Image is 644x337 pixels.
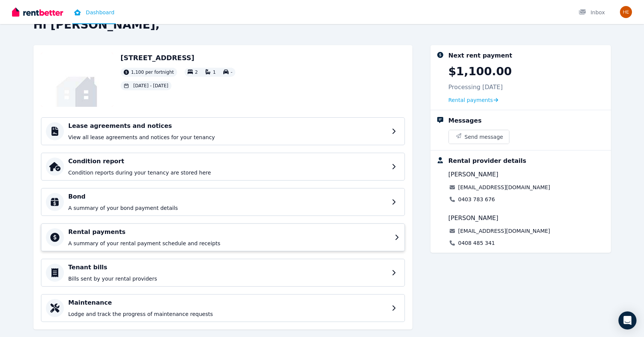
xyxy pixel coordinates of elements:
a: 0403 783 676 [458,196,495,203]
h4: Condition report [68,157,387,166]
div: Rental provider details [449,156,526,165]
span: [PERSON_NAME] [449,170,499,179]
p: Condition reports during your tenancy are stored here [68,169,387,176]
p: A summary of your bond payment details [68,204,387,212]
p: Processing [DATE] [449,83,503,92]
button: Send message [449,130,509,144]
span: Rental payments [449,96,493,104]
h2: [STREET_ADDRESS] [121,53,236,63]
div: Inbox [579,9,605,16]
img: Henry Forman [620,6,632,18]
img: Property Url [41,53,113,107]
span: 1 [213,70,216,75]
a: [EMAIL_ADDRESS][DOMAIN_NAME] [458,227,550,235]
a: 0408 485 341 [458,239,495,247]
a: Rental payments [449,96,499,104]
p: Lodge and track the progress of maintenance requests [68,310,387,318]
span: 2 [195,70,198,75]
span: - [231,70,232,75]
div: Messages [449,116,482,125]
span: 1,100 per fortnight [131,69,174,75]
span: Send message [465,133,503,141]
p: $1,100.00 [449,65,512,78]
div: Open Intercom Messenger [618,311,636,329]
h4: Rental payments [68,228,390,237]
h2: Hi [PERSON_NAME], [33,18,611,32]
h4: Maintenance [68,298,387,307]
span: [DATE] - [DATE] [133,83,168,89]
h4: Bond [68,192,387,201]
div: Next rent payment [449,51,512,60]
h4: Lease agreements and notices [68,121,387,131]
h4: Tenant bills [68,263,387,272]
p: View all lease agreements and notices for your tenancy [68,134,387,141]
p: Bills sent by your rental providers [68,275,387,282]
img: RentBetter [12,6,63,18]
p: A summary of your rental payment schedule and receipts [68,240,390,247]
a: [EMAIL_ADDRESS][DOMAIN_NAME] [458,184,550,191]
span: [PERSON_NAME] [449,214,499,223]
